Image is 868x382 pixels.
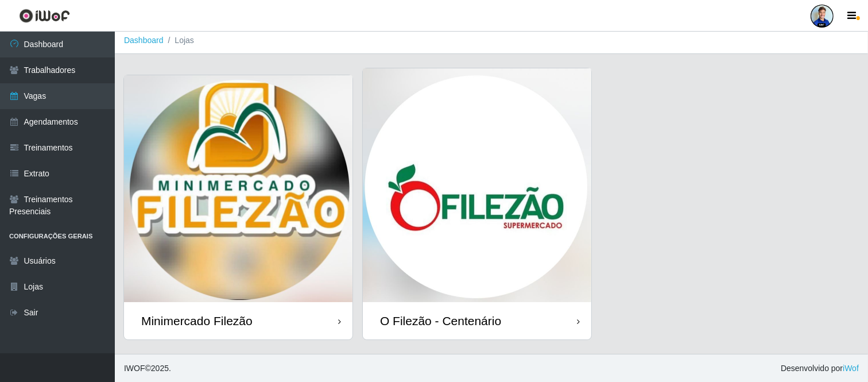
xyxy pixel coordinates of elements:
[363,68,591,339] a: O Filezão - Centenário
[124,75,352,302] img: cardImg
[363,68,591,302] img: cardImg
[781,362,859,375] span: Desenvolvido por
[843,364,859,373] a: iWof
[141,314,253,328] div: Minimercado Filezão
[124,362,171,375] span: © 2025 .
[380,314,501,328] div: O Filezão - Centenário
[19,9,70,23] img: CoreUI Logo
[124,364,145,373] span: IWOF
[124,36,164,45] a: Dashboard
[115,28,868,54] nav: breadcrumb
[124,75,352,339] a: Minimercado Filezão
[164,34,194,47] li: Lojas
